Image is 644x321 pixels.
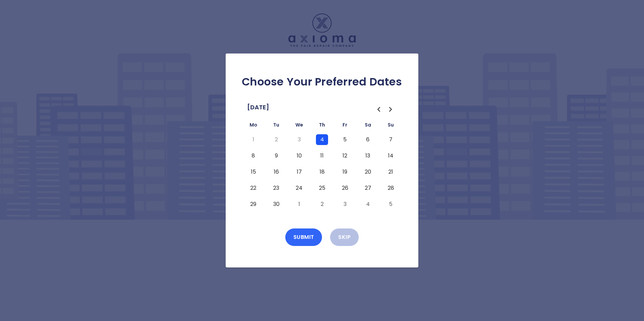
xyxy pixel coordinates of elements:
[385,103,397,115] button: Go to the Next Month
[247,167,259,177] button: Monday, September 15th, 2025
[316,199,328,210] button: Thursday, October 2nd, 2025
[362,134,374,145] button: Saturday, September 6th, 2025
[385,134,397,145] button: Sunday, September 7th, 2025
[316,167,328,177] button: Thursday, September 18th, 2025
[242,121,402,212] table: September 2025
[385,199,397,210] button: Sunday, October 5th, 2025
[293,199,305,210] button: Wednesday, October 1st, 2025
[333,121,356,132] th: Friday
[316,150,328,161] button: Thursday, September 11th, 2025
[311,121,333,132] th: Thursday
[236,75,408,88] h2: Choose Your Preferred Dates
[330,228,359,246] button: Skip
[247,102,269,113] span: [DATE]
[270,199,282,210] button: Tuesday, September 30th, 2025
[362,167,374,177] button: Saturday, September 20th, 2025
[316,134,328,145] button: Thursday, September 4th, 2025, selected
[339,199,351,210] button: Friday, October 3rd, 2025
[339,183,351,193] button: Friday, September 26th, 2025
[270,150,282,161] button: Tuesday, September 9th, 2025
[247,183,259,193] button: Monday, September 22nd, 2025
[385,183,397,193] button: Sunday, September 28th, 2025
[373,103,385,115] button: Go to the Previous Month
[339,167,351,177] button: Friday, September 19th, 2025
[362,199,374,210] button: Saturday, October 4th, 2025
[270,167,282,177] button: Tuesday, September 16th, 2025
[293,150,305,161] button: Wednesday, September 10th, 2025
[288,121,311,132] th: Wednesday
[293,183,305,193] button: Wednesday, September 24th, 2025
[362,183,374,193] button: Saturday, September 27th, 2025
[288,13,356,47] img: Logo
[247,199,259,210] button: Monday, September 29th, 2025
[356,121,379,132] th: Saturday
[339,150,351,161] button: Friday, September 12th, 2025
[242,121,265,132] th: Monday
[379,121,402,132] th: Sunday
[247,134,259,145] button: Monday, September 1st, 2025
[385,150,397,161] button: Sunday, September 14th, 2025
[265,121,288,132] th: Tuesday
[270,183,282,193] button: Tuesday, September 23rd, 2025
[362,150,374,161] button: Saturday, September 13th, 2025
[293,134,305,145] button: Wednesday, September 3rd, 2025
[293,167,305,177] button: Wednesday, September 17th, 2025
[316,183,328,193] button: Thursday, September 25th, 2025
[385,167,397,177] button: Sunday, September 21st, 2025
[270,134,282,145] button: Tuesday, September 2nd, 2025
[285,228,322,246] button: Submit
[339,134,351,145] button: Friday, September 5th, 2025
[247,150,259,161] button: Monday, September 8th, 2025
